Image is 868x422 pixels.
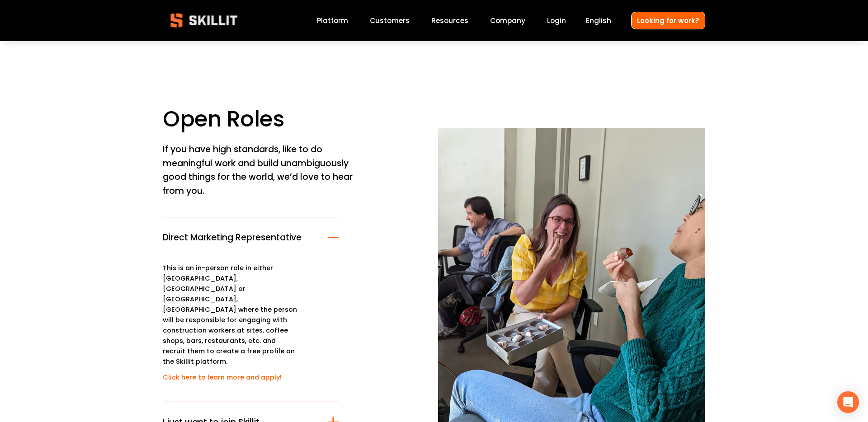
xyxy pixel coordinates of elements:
[370,14,410,27] a: Customers
[547,14,566,27] a: Login
[163,217,339,258] button: Direct Marketing Representative
[163,373,282,382] a: Click here to learn more and apply!
[837,391,859,413] div: Open Intercom Messenger
[490,14,525,27] a: Company
[431,14,468,27] a: folder dropdown
[163,143,361,198] p: If you have high standards, like to do meaningful work and build unambiguously good things for th...
[631,12,705,29] a: Looking for work?
[163,258,339,402] div: Direct Marketing Representative
[431,15,468,26] span: Resources
[317,14,348,27] a: Platform
[163,263,298,367] p: This is an in-person role in either [GEOGRAPHIC_DATA], [GEOGRAPHIC_DATA] or [GEOGRAPHIC_DATA], [G...
[163,7,245,34] img: Skillit
[163,231,328,244] span: Direct Marketing Representative
[586,14,611,27] div: language picker
[586,15,611,26] span: English
[163,106,430,132] h1: Open Roles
